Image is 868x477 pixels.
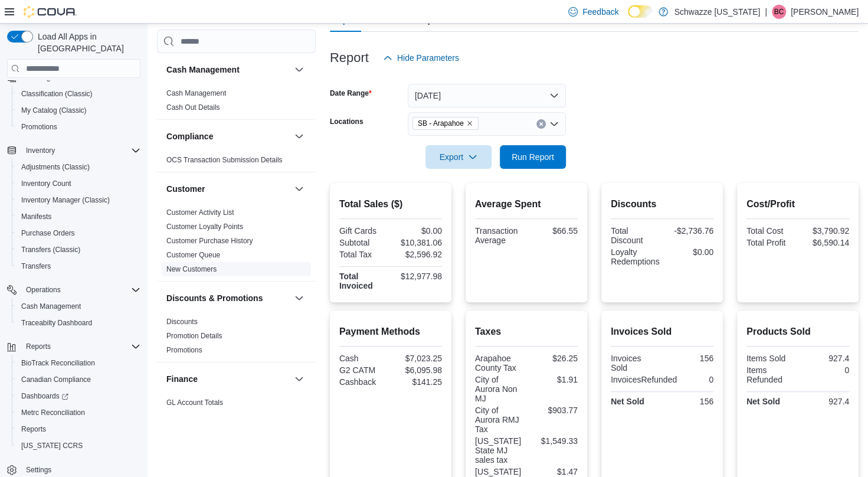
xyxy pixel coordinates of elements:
[475,375,524,403] div: City of Aurora Non MJ
[166,373,198,385] h3: Finance
[17,120,62,134] a: Promotions
[21,283,65,297] button: Operations
[17,356,100,370] a: BioTrack Reconciliation
[12,421,145,437] button: Reports
[17,422,51,436] a: Reports
[157,205,316,281] div: Customer
[529,226,578,236] div: $66.55
[21,358,95,368] span: BioTrack Reconciliation
[17,422,140,436] span: Reports
[166,155,283,165] span: OCS Transaction Submission Details
[166,332,222,340] a: Promotion Details
[21,462,140,477] span: Settings
[17,226,80,240] a: Purchase Orders
[17,299,140,313] span: Cash Management
[12,437,145,454] button: [US_STATE] CCRS
[292,291,306,305] button: Discounts & Promotions
[33,31,140,54] span: Load All Apps in [GEOGRAPHIC_DATA]
[17,316,140,330] span: Traceabilty Dashboard
[21,143,60,158] button: Inventory
[536,119,546,129] button: Clear input
[330,117,363,126] label: Locations
[529,354,578,363] div: $26.25
[21,424,46,434] span: Reports
[17,210,56,224] a: Manifests
[166,183,290,195] button: Customer
[12,241,145,258] button: Transfers (Classic)
[166,183,205,195] h3: Customer
[800,365,849,375] div: 0
[746,238,795,247] div: Total Profit
[800,397,849,406] div: 927.4
[664,354,713,363] div: 156
[339,272,373,290] strong: Total Invoiced
[397,52,459,64] span: Hide Parameters
[166,103,220,112] a: Cash Out Details
[157,396,316,429] div: Finance
[21,212,51,221] span: Manifests
[12,388,145,404] a: Dashboards
[26,342,51,351] span: Reports
[166,317,198,326] span: Discounts
[17,439,87,453] a: [US_STATE] CCRS
[800,226,849,236] div: $3,790.92
[21,245,80,254] span: Transfers (Classic)
[500,145,566,169] button: Run Report
[166,208,234,217] span: Customer Activity List
[746,354,795,363] div: Items Sold
[17,259,140,273] span: Transfers
[17,120,140,134] span: Promotions
[17,243,85,257] a: Transfers (Classic)
[339,238,388,247] div: Subtotal
[157,153,316,172] div: Compliance
[166,130,213,142] h3: Compliance
[21,339,140,354] span: Reports
[12,315,145,331] button: Traceabilty Dashboard
[393,354,442,363] div: $7,023.25
[21,318,92,328] span: Traceabilty Dashboard
[17,87,97,101] a: Classification (Classic)
[166,251,220,259] a: Customer Queue
[166,292,290,304] button: Discounts & Promotions
[466,120,473,127] button: Remove SB - Arapahoe from selection in this group
[166,318,198,326] a: Discounts
[292,372,306,386] button: Finance
[292,182,306,196] button: Customer
[17,259,55,273] a: Transfers
[157,315,316,362] div: Discounts & Promotions
[21,143,140,158] span: Inventory
[26,285,61,295] span: Operations
[611,354,660,373] div: Invoices Sold
[12,258,145,275] button: Transfers
[330,89,372,98] label: Date Range
[17,356,140,370] span: BioTrack Reconciliation
[166,130,290,142] button: Compliance
[17,160,94,174] a: Adjustments (Classic)
[746,197,849,211] h2: Cost/Profit
[21,89,93,99] span: Classification (Classic)
[21,375,91,384] span: Canadian Compliance
[611,325,713,339] h2: Invoices Sold
[611,375,677,384] div: InvoicesRefunded
[166,373,290,385] button: Finance
[339,354,388,363] div: Cash
[339,377,388,387] div: Cashback
[393,365,442,375] div: $6,095.98
[166,236,253,246] span: Customer Purchase History
[21,283,140,297] span: Operations
[339,226,388,236] div: Gift Cards
[393,250,442,259] div: $2,596.92
[17,373,140,387] span: Canadian Compliance
[774,5,784,19] span: BC
[17,87,140,101] span: Classification (Classic)
[166,89,226,98] span: Cash Management
[529,375,578,384] div: $1.91
[664,247,713,257] div: $0.00
[21,122,57,132] span: Promotions
[166,346,202,354] a: Promotions
[582,6,618,18] span: Feedback
[21,262,51,271] span: Transfers
[339,365,388,375] div: G2 CATM
[800,354,849,363] div: 927.4
[408,84,566,107] button: [DATE]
